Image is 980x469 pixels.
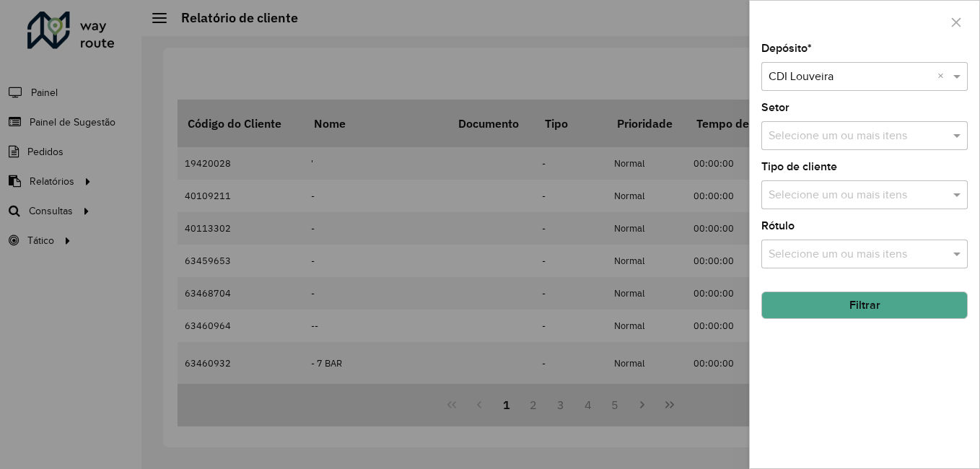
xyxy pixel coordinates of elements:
[761,292,968,319] button: Filtrar
[761,217,795,234] label: Rótulo
[761,158,837,175] label: Tipo de cliente
[937,68,950,85] span: Clear all
[761,99,789,116] label: Setor
[761,40,812,57] label: Depósito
